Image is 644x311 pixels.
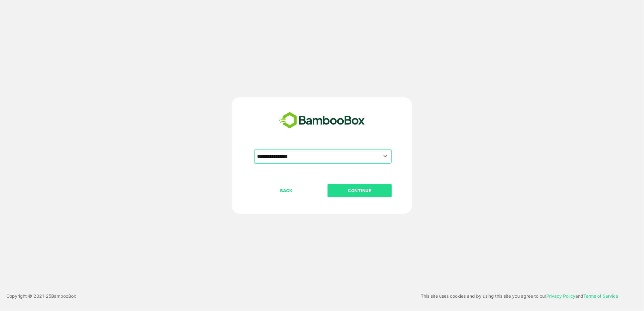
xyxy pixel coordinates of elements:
[421,292,618,300] p: This site uses cookies and by using this site you agree to our and
[381,152,389,161] button: Open
[546,293,575,299] a: Privacy Policy
[255,187,318,194] p: BACK
[276,110,368,131] img: bamboobox
[583,293,618,299] a: Terms of Service
[328,187,391,194] p: CONTINUE
[6,292,76,300] p: Copyright © 2021- 25 BambooBox
[254,184,318,197] button: BACK
[328,184,392,197] button: CONTINUE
